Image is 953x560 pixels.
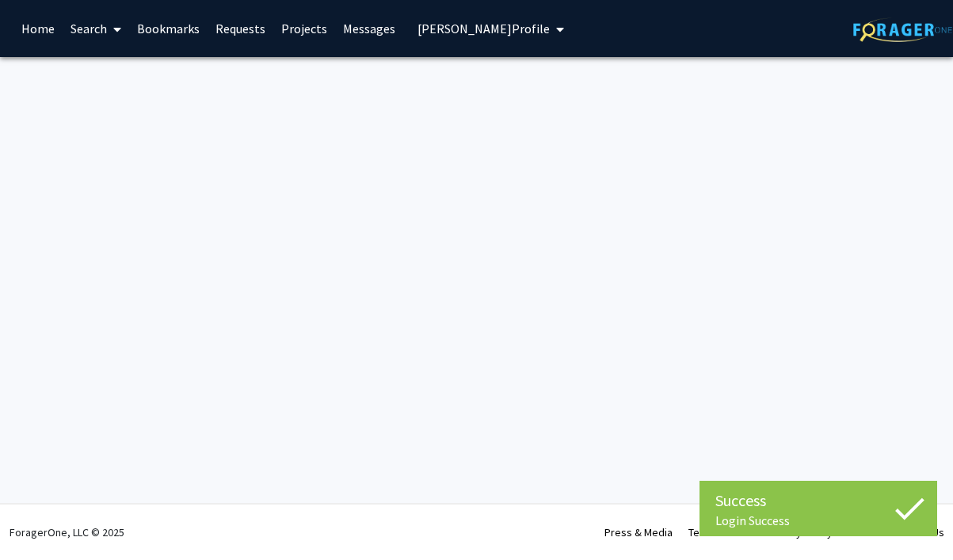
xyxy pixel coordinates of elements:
a: Bookmarks [129,1,208,56]
a: Terms of Use [688,525,751,539]
span: [PERSON_NAME] Profile [417,21,550,36]
a: Requests [208,1,273,56]
a: Messages [335,1,403,56]
a: Projects [273,1,335,56]
a: Search [63,1,129,56]
a: Press & Media [604,525,673,539]
div: Login Success [715,512,921,528]
div: Success [715,489,921,512]
a: Home [13,1,63,56]
div: ForagerOne, LLC © 2025 [10,505,124,560]
img: ForagerOne Logo [853,17,952,42]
